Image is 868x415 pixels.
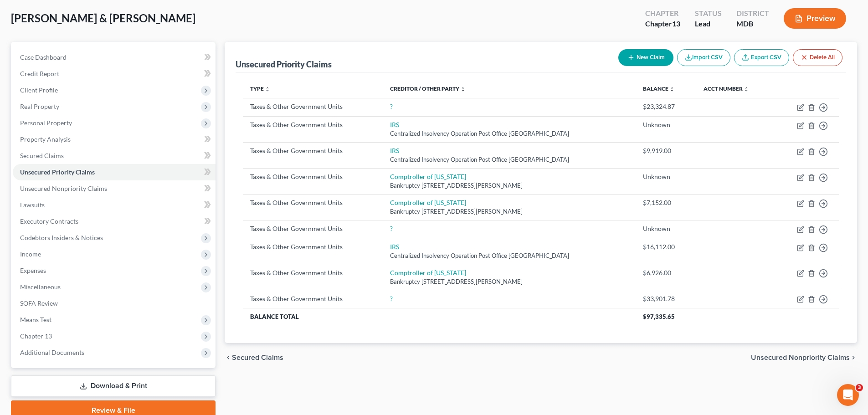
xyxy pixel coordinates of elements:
i: unfold_more [265,87,270,92]
div: $23,324.87 [643,102,689,111]
div: Taxes & Other Government Units [250,198,375,207]
div: Unknown [643,224,689,233]
span: Income [20,250,41,258]
a: Secured Claims [13,148,216,164]
span: Additional Documents [20,348,84,356]
th: Balance Total [243,308,635,325]
span: Personal Property [20,119,72,127]
i: chevron_right [850,354,857,361]
div: MDB [736,19,769,29]
a: IRS [390,121,399,128]
span: 3 [856,384,863,391]
a: Comptroller of [US_STATE] [390,269,466,277]
i: unfold_more [460,87,466,92]
div: Status [695,8,722,19]
a: Download & Print [11,375,216,397]
span: Secured Claims [232,354,283,361]
a: Case Dashboard [13,49,216,66]
button: New Claim [618,49,673,66]
div: Centralized Insolvency Operation Post Office [GEOGRAPHIC_DATA] [390,129,628,138]
button: Unsecured Nonpriority Claims chevron_right [751,354,857,361]
span: Means Test [20,316,51,323]
div: $7,152.00 [643,198,689,207]
span: Real Property [20,102,59,110]
a: IRS [390,243,399,251]
div: District [736,8,769,19]
div: Lead [695,19,722,29]
div: Chapter [645,19,680,29]
div: Taxes & Other Government Units [250,102,375,111]
div: $6,926.00 [643,268,689,277]
a: Property Analysis [13,131,216,148]
div: Centralized Insolvency Operation Post Office [GEOGRAPHIC_DATA] [390,155,628,164]
span: 13 [672,19,680,28]
div: Bankruptcy [STREET_ADDRESS][PERSON_NAME] [390,277,628,286]
div: Taxes & Other Government Units [250,268,375,277]
a: Lawsuits [13,197,216,213]
i: unfold_more [744,87,749,92]
span: Unsecured Nonpriority Claims [20,184,107,192]
div: Taxes & Other Government Units [250,224,375,233]
i: chevron_left [225,354,232,361]
a: ? [390,102,393,110]
a: Unsecured Priority Claims [13,164,216,180]
button: chevron_left Secured Claims [225,354,283,361]
div: Taxes & Other Government Units [250,172,375,181]
span: Credit Report [20,70,59,77]
span: Case Dashboard [20,53,67,61]
span: Codebtors Insiders & Notices [20,234,103,241]
span: Miscellaneous [20,283,61,291]
a: Comptroller of [US_STATE] [390,173,466,180]
div: $16,112.00 [643,242,689,251]
i: unfold_more [669,87,675,92]
button: Preview [784,8,846,29]
span: Expenses [20,266,46,274]
div: Unknown [643,172,689,181]
span: Unsecured Priority Claims [20,168,95,176]
span: Client Profile [20,86,58,94]
span: SOFA Review [20,299,58,307]
a: Balance unfold_more [643,85,675,92]
span: Executory Contracts [20,217,78,225]
a: Type unfold_more [250,85,270,92]
a: Acct Number unfold_more [704,85,749,92]
div: Taxes & Other Government Units [250,294,375,303]
a: Comptroller of [US_STATE] [390,199,466,206]
span: $97,335.65 [643,313,675,320]
div: Centralized Insolvency Operation Post Office [GEOGRAPHIC_DATA] [390,251,628,260]
a: Executory Contracts [13,213,216,230]
div: Bankruptcy [STREET_ADDRESS][PERSON_NAME] [390,181,628,190]
div: Bankruptcy [STREET_ADDRESS][PERSON_NAME] [390,207,628,216]
span: Property Analysis [20,135,71,143]
span: Chapter 13 [20,332,52,340]
button: Delete All [793,49,842,66]
div: Chapter [645,8,680,19]
a: ? [390,225,393,232]
div: Taxes & Other Government Units [250,146,375,155]
a: Creditor / Other Party unfold_more [390,85,466,92]
div: $33,901.78 [643,294,689,303]
span: Secured Claims [20,152,64,159]
button: Import CSV [677,49,730,66]
div: Unknown [643,120,689,129]
div: Unsecured Priority Claims [236,59,332,70]
iframe: Intercom live chat [837,384,859,406]
a: Unsecured Nonpriority Claims [13,180,216,197]
span: [PERSON_NAME] & [PERSON_NAME] [11,11,195,25]
a: Credit Report [13,66,216,82]
a: ? [390,295,393,302]
span: Unsecured Nonpriority Claims [751,354,850,361]
div: Taxes & Other Government Units [250,120,375,129]
a: Export CSV [734,49,789,66]
div: $9,919.00 [643,146,689,155]
div: Taxes & Other Government Units [250,242,375,251]
a: IRS [390,147,399,154]
span: Lawsuits [20,201,45,209]
a: SOFA Review [13,295,216,312]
